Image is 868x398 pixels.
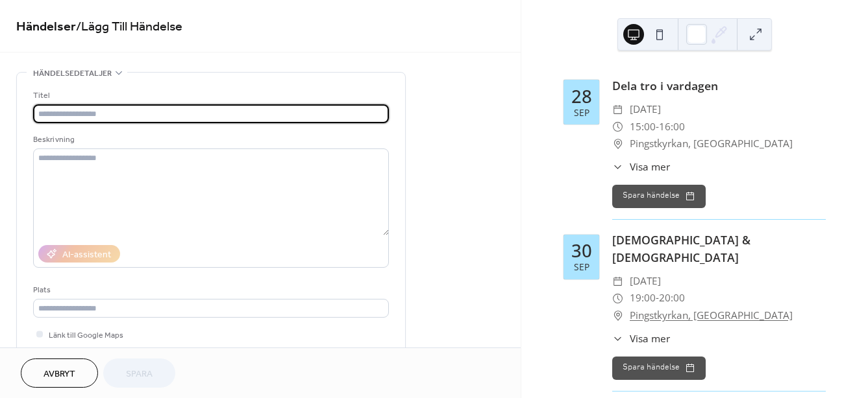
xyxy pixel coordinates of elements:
[659,290,685,307] span: 20:00
[612,357,706,380] button: Spara händelse
[659,119,685,135] span: 16:00
[612,119,624,135] div: ​
[612,185,706,208] button: Spara händelse
[612,273,624,290] div: ​
[612,231,826,266] div: [DEMOGRAPHIC_DATA] & [DEMOGRAPHIC_DATA]
[33,133,386,146] div: Beskrivning
[33,283,386,297] div: Plats
[33,67,112,80] span: Händelsedetaljer
[16,14,76,40] a: Händelser
[574,263,589,272] div: sep
[630,119,656,135] span: 15:00
[630,331,670,346] span: Visa mer
[612,290,624,307] div: ​
[630,159,670,174] span: Visa mer
[630,273,661,290] span: [DATE]
[574,108,589,117] div: sep
[612,331,624,346] div: ​
[33,89,386,102] div: Titel
[21,358,98,388] button: Avbryt
[612,159,669,174] button: ​Visa mer
[656,119,659,135] span: -
[612,101,624,118] div: ​
[612,159,624,174] div: ​
[76,14,182,40] span: / Lägg Till Händelse
[630,101,661,118] span: [DATE]
[612,307,624,324] div: ​
[630,290,656,307] span: 19:00
[571,88,592,106] div: 28
[612,77,826,94] div: Dela tro i vardagen
[612,135,624,152] div: ​
[49,329,123,342] span: Länk till Google Maps
[656,290,659,307] span: -
[571,242,592,260] div: 30
[612,331,669,346] button: ​Visa mer
[43,368,75,381] span: Avbryt
[630,135,793,152] span: Pingstkyrkan, [GEOGRAPHIC_DATA]
[630,307,793,324] a: Pingstkyrkan, [GEOGRAPHIC_DATA]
